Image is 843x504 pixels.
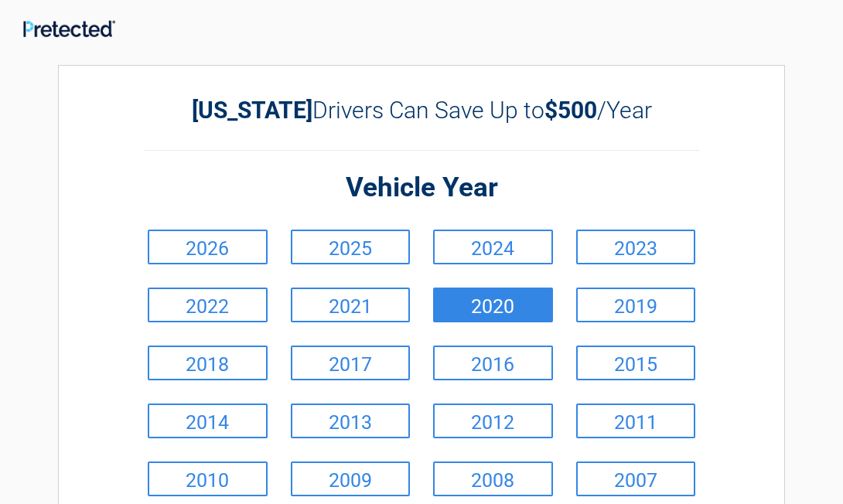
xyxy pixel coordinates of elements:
a: 2007 [576,461,696,496]
a: 2025 [291,230,411,264]
a: 2010 [148,461,268,496]
a: 2009 [291,461,411,496]
h2: Vehicle Year [144,170,699,206]
a: 2023 [576,230,696,264]
a: 2020 [433,288,553,322]
a: 2011 [576,404,696,438]
a: 2021 [291,288,411,322]
a: 2015 [576,346,696,380]
a: 2013 [291,404,411,438]
a: 2018 [148,346,268,380]
a: 2019 [576,288,696,322]
a: 2016 [433,346,553,380]
img: Main Logo [23,20,115,37]
a: 2022 [148,288,268,322]
a: 2017 [291,346,411,380]
h2: Drivers Can Save Up to /Year [144,97,699,124]
a: 2026 [148,230,268,264]
a: 2008 [433,461,553,496]
b: [US_STATE] [192,97,312,124]
a: 2012 [433,404,553,438]
b: $500 [544,97,597,124]
a: 2014 [148,404,268,438]
a: 2024 [433,230,553,264]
